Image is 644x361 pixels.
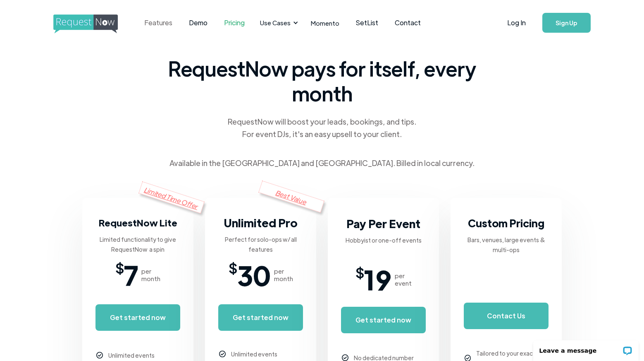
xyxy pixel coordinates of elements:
[141,267,160,282] div: per month
[386,10,429,36] a: Contact
[169,157,475,169] div: Available in the [GEOGRAPHIC_DATA] and [GEOGRAPHIC_DATA]. Billed in local currency.
[255,10,301,36] div: Use Cases
[274,267,293,282] div: per month
[229,262,237,272] span: $
[219,351,226,358] img: checkmark
[364,267,391,292] span: 19
[96,352,103,359] img: checkmark
[237,262,271,287] span: 30
[341,307,426,333] a: Get started now
[108,350,155,360] div: Unlimited events
[138,181,205,213] div: Limited Time Offer
[216,10,253,36] a: Pricing
[231,349,277,359] div: Unlimited events
[528,335,644,361] iframe: LiveChat chat widget
[464,303,549,329] a: Contact Us
[499,8,534,37] a: Log In
[165,56,479,106] span: RequestNow pays for itself, every month
[464,235,549,255] div: Bars, venues, large events & multi-ops
[218,234,303,254] div: Perfect for solo-ops w/ all features
[346,235,422,245] div: Hobbyist or one-off events
[53,14,115,31] a: home
[95,304,180,331] a: Get started now
[99,214,177,231] h3: RequestNow Lite
[181,10,216,36] a: Demo
[348,10,386,36] a: SetList
[95,234,180,254] div: Limited functionality to give RequestNow a spin
[303,11,348,35] a: Momento
[260,18,291,27] div: Use Cases
[542,13,591,33] a: Sign Up
[346,216,420,231] strong: Pay Per Event
[355,267,364,277] span: $
[227,116,417,140] div: RequestNow will boost your leads, bookings, and tips. For event DJs, it's an easy upsell to your ...
[258,180,324,212] div: Best Value
[468,216,544,230] strong: Custom Pricing
[53,14,133,34] img: requestnow logo
[115,262,124,272] span: $
[224,214,298,231] h3: Unlimited Pro
[395,272,412,287] div: per event
[136,10,181,36] a: Features
[218,304,303,331] a: Get started now
[124,262,138,287] span: 7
